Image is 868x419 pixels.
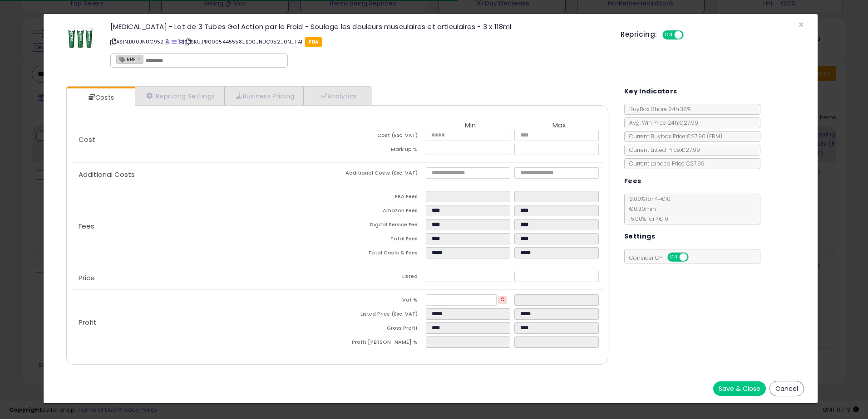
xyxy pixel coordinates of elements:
span: ( FBM ) [707,132,722,140]
span: ON [668,253,680,261]
td: Listed [337,271,426,285]
td: Mark up % [337,144,426,158]
td: Vat % [337,294,426,308]
span: OFF [682,31,697,39]
span: RHE [117,55,135,63]
p: ASIN: B00JNUC952 | SKU: PR0005445558_B00JNUC952_0N_FAF [110,34,607,49]
span: Consider CPT: [625,254,700,262]
td: Total Costs & Fees [337,247,426,261]
span: €27.90 [686,132,722,140]
span: BuyBox Share 24h: 38% [625,105,690,113]
p: Additional Costs [71,171,337,178]
td: Total Fees [337,233,426,247]
a: All offer listings [172,38,177,45]
span: OFF [687,253,701,261]
a: Costs [67,88,134,107]
td: Listed Price (Exc. VAT) [337,308,426,322]
img: 41Umr6UvYaL._SL60_.jpg [67,23,94,50]
td: Gross Profit [337,322,426,336]
td: Digital Service Fee [337,219,426,233]
h5: Key Indicators [624,86,677,97]
h5: Repricing: [621,31,657,38]
th: Min [426,122,514,130]
span: FBA [305,37,322,47]
span: Current Buybox Price: [625,132,722,140]
span: 15.00 % for > €10 [625,215,668,223]
span: Avg. Win Price 24h: €27.99 [625,119,698,127]
td: Additional Costs (Exc. VAT) [337,167,426,181]
td: Amazon Fees [337,205,426,219]
a: Analytics [304,87,371,105]
a: BuyBox page [165,38,170,45]
p: Price [71,274,337,282]
button: Save & Close [713,381,766,396]
h5: Settings [624,231,655,242]
td: Cost (Exc. VAT) [337,130,426,144]
p: Cost [71,136,337,143]
span: 8.00 % for <= €10 [625,195,671,223]
button: Cancel [769,381,804,396]
h3: [MEDICAL_DATA] - Lot de 3 Tubes Gel Action par le Froid - Soulage les douleurs musculaires et art... [110,23,607,30]
a: Business Pricing [224,87,304,105]
th: Max [514,122,603,130]
a: Your listing only [178,38,183,45]
span: €0.30 min [625,205,656,213]
p: Fees [71,223,337,230]
span: Current Landed Price: €27.99 [625,160,705,167]
a: Repricing Settings [135,87,225,105]
p: Profit [71,319,337,326]
td: FBA Fees [337,191,426,205]
span: ON [664,31,675,39]
span: × [798,18,804,31]
span: Current Listed Price: €27.99 [625,146,700,154]
h5: Fees [624,175,641,187]
td: Profit [PERSON_NAME] % [337,336,426,351]
a: × [138,54,143,63]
